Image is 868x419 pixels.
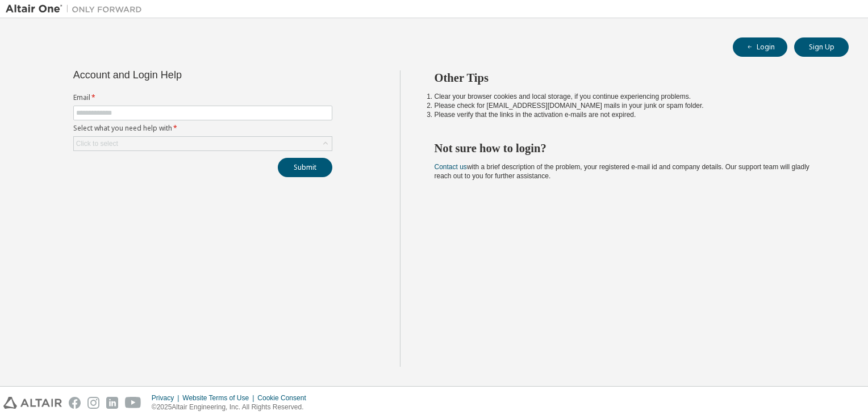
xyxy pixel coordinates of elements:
div: Account and Login Help [73,70,281,79]
label: Select what you need help with [73,124,332,133]
p: © 2025 Altair Engineering, Inc. All Rights Reserved. [152,403,313,412]
img: Altair One [6,3,148,15]
button: Login [733,37,787,57]
li: Clear your browser cookies and local storage, if you continue experiencing problems. [435,92,829,101]
div: Cookie Consent [257,393,312,403]
label: Email [73,93,332,102]
h2: Other Tips [435,70,829,85]
a: Contact us [435,163,467,171]
li: Please verify that the links in the activation e-mails are not expired. [435,110,829,119]
img: youtube.svg [125,397,141,409]
img: instagram.svg [87,397,99,409]
div: Click to select [74,137,332,150]
button: Sign Up [794,37,849,57]
li: Please check for [EMAIL_ADDRESS][DOMAIN_NAME] mails in your junk or spam folder. [435,101,829,110]
h2: Not sure how to login? [435,141,829,156]
div: Click to select [76,139,118,148]
img: altair_logo.svg [3,397,62,409]
span: with a brief description of the problem, your registered e-mail id and company details. Our suppo... [435,163,809,180]
img: linkedin.svg [106,397,118,409]
div: Privacy [152,393,182,403]
button: Submit [278,158,332,177]
img: facebook.svg [69,397,81,409]
div: Website Terms of Use [182,393,257,403]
